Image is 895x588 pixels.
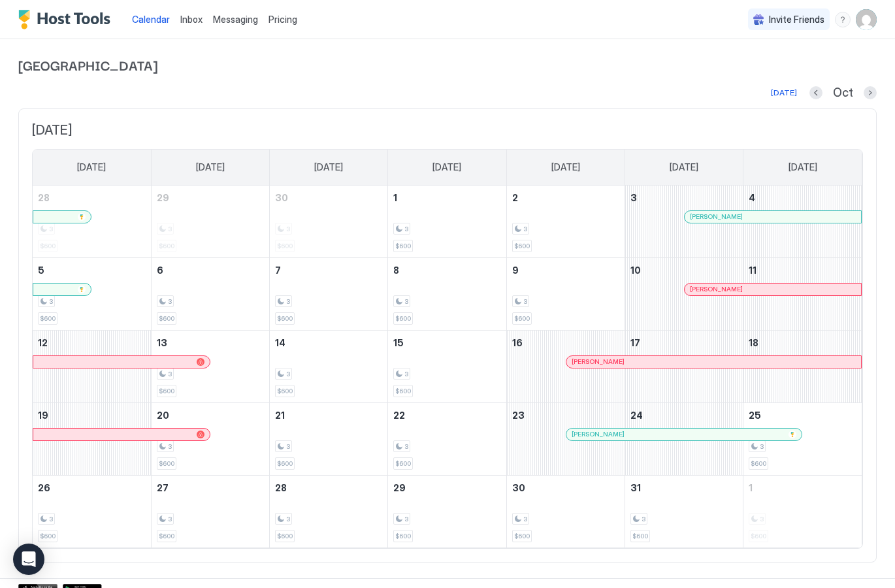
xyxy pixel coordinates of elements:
[572,430,796,438] div: [PERSON_NAME]
[523,515,527,523] span: 3
[404,370,408,378] span: 3
[151,257,269,330] td: October 6, 2025
[270,258,387,282] a: October 7, 2025
[404,297,408,306] span: 3
[523,225,527,233] span: 3
[625,257,743,330] td: October 10, 2025
[157,410,169,421] span: 20
[512,337,523,348] span: 16
[183,150,238,185] a: Monday
[432,161,461,173] span: [DATE]
[393,337,404,348] span: 15
[743,475,862,547] td: November 1, 2025
[270,476,387,500] a: October 28, 2025
[393,410,405,421] span: 22
[270,186,387,210] a: September 30, 2025
[49,297,53,306] span: 3
[514,532,530,540] span: $600
[275,337,285,348] span: 14
[275,265,281,276] span: 7
[507,186,625,210] a: October 2, 2025
[404,442,408,451] span: 3
[33,186,151,258] td: September 28, 2025
[388,330,506,402] td: October 15, 2025
[572,357,625,366] span: [PERSON_NAME]
[314,161,343,173] span: [DATE]
[551,161,580,173] span: [DATE]
[277,387,293,395] span: $600
[538,150,593,185] a: Thursday
[13,544,44,575] div: Open Intercom Messenger
[49,515,53,523] span: 3
[33,476,151,500] a: October 26, 2025
[38,482,50,493] span: 26
[743,403,862,427] a: October 25, 2025
[196,161,225,173] span: [DATE]
[690,212,743,221] span: [PERSON_NAME]
[388,258,506,282] a: October 8, 2025
[625,476,743,500] a: October 31, 2025
[388,476,506,500] a: October 29, 2025
[275,192,288,203] span: 30
[388,403,506,427] a: October 22, 2025
[749,192,755,203] span: 4
[157,265,163,276] span: 6
[514,242,530,250] span: $600
[286,297,290,306] span: 3
[270,257,388,330] td: October 7, 2025
[18,10,116,29] div: Host Tools Logo
[32,122,863,139] span: [DATE]
[743,330,862,402] td: October 18, 2025
[168,515,172,523] span: 3
[625,186,743,258] td: October 3, 2025
[395,532,411,540] span: $600
[38,337,48,348] span: 12
[159,387,174,395] span: $600
[743,331,862,355] a: October 18, 2025
[33,258,151,282] a: October 5, 2025
[152,403,269,427] a: October 20, 2025
[512,482,525,493] span: 30
[159,532,174,540] span: $600
[33,330,151,402] td: October 12, 2025
[180,12,203,26] a: Inbox
[670,161,698,173] span: [DATE]
[572,357,856,366] div: [PERSON_NAME]
[512,265,519,276] span: 9
[38,265,44,276] span: 5
[625,186,743,210] a: October 3, 2025
[132,12,170,26] a: Calendar
[151,186,269,258] td: September 29, 2025
[270,403,387,427] a: October 21, 2025
[388,186,506,258] td: October 1, 2025
[395,314,411,323] span: $600
[33,186,151,210] a: September 28, 2025
[506,186,625,258] td: October 2, 2025
[419,150,474,185] a: Wednesday
[630,337,640,348] span: 17
[33,403,151,427] a: October 19, 2025
[743,258,862,282] a: October 11, 2025
[159,314,174,323] span: $600
[771,87,797,99] div: [DATE]
[286,370,290,378] span: 3
[157,192,169,203] span: 29
[625,402,743,475] td: October 24, 2025
[77,161,106,173] span: [DATE]
[152,476,269,500] a: October 27, 2025
[395,242,411,250] span: $600
[33,331,151,355] a: October 12, 2025
[157,337,167,348] span: 13
[393,192,397,203] span: 1
[775,150,830,185] a: Saturday
[33,475,151,547] td: October 26, 2025
[151,330,269,402] td: October 13, 2025
[743,402,862,475] td: October 25, 2025
[286,442,290,451] span: 3
[40,314,56,323] span: $600
[760,442,764,451] span: 3
[625,331,743,355] a: October 17, 2025
[168,442,172,451] span: 3
[690,285,856,293] div: [PERSON_NAME]
[630,410,643,421] span: 24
